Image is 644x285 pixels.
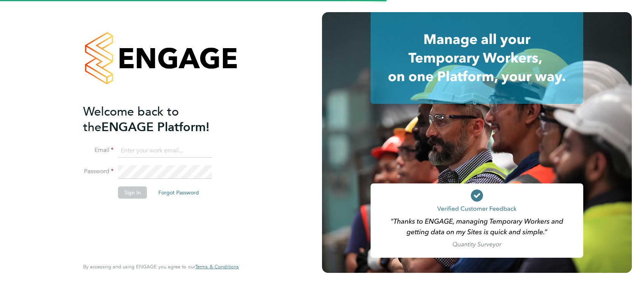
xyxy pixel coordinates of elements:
[83,146,114,154] label: Email
[152,186,205,199] button: Forgot Password
[118,186,147,199] button: Sign In
[83,168,114,175] label: Password
[195,263,239,270] span: Terms & Conditions
[83,104,179,135] span: Welcome back to the
[118,144,212,158] input: Enter your work email...
[195,264,239,270] a: Terms & Conditions
[83,104,231,135] h2: ENGAGE Platform!
[83,263,239,270] span: By accessing and using ENGAGE you agree to our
